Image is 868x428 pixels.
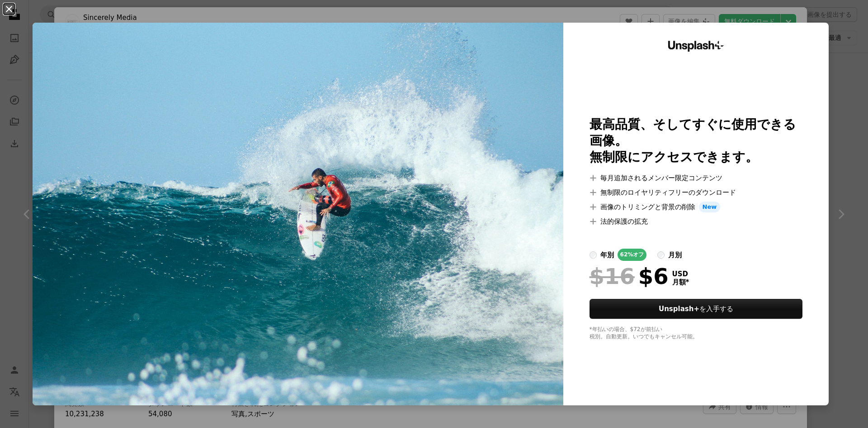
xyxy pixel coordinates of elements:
li: 画像のトリミングと背景の削除 [590,202,803,212]
div: $6 [590,264,669,288]
div: 62% オフ [618,249,647,261]
input: 月別 [657,251,665,259]
span: USD [672,270,689,278]
input: 年別62%オフ [590,251,597,259]
li: 毎月追加されるメンバー限定コンテンツ [590,173,803,183]
span: New [699,202,721,212]
div: *年払いの場合、 $72 が前払い 税別。自動更新。いつでもキャンセル可能。 [590,326,803,341]
li: 法的保護の拡充 [590,216,803,227]
strong: Unsplash+ [659,305,699,313]
li: 無制限のロイヤリティフリーのダウンロード [590,187,803,198]
div: 月別 [668,250,682,260]
span: $16 [590,264,635,288]
div: 年別 [600,250,614,260]
h2: 最高品質、そしてすぐに使用できる画像。 無制限にアクセスできます。 [590,116,803,165]
button: Unsplash+を入手する [590,299,803,319]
